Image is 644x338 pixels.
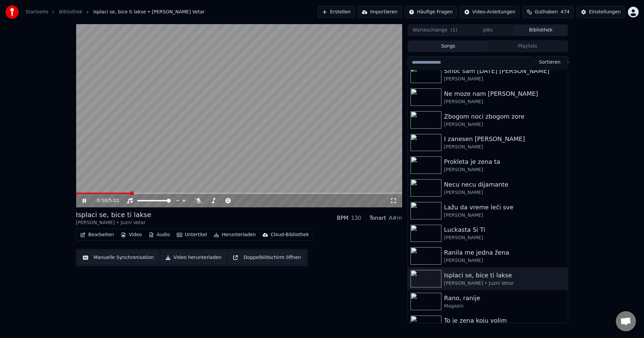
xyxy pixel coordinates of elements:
[25,9,48,15] a: Startseite
[76,219,151,226] div: [PERSON_NAME] • Juzni Vetar
[97,197,107,204] span: 0:50
[522,6,574,18] button: Guthaben474
[444,134,565,144] div: I zanesen [PERSON_NAME]
[535,9,558,15] span: Guthaben
[444,271,565,280] div: Isplaci se, bice ti lakse
[577,6,625,18] button: Einstellungen
[444,234,565,241] div: [PERSON_NAME]
[514,25,567,35] button: Bibliothek
[146,230,173,240] button: Audio
[78,252,158,264] button: Manuelle Synchronisation
[5,5,19,19] img: youka
[389,214,402,222] div: A#m
[444,303,565,310] div: Magazin
[211,230,258,240] button: Herunterladen
[444,225,565,234] div: Luckasta Si Ti
[460,6,520,18] button: Video-Anleitungen
[93,9,205,15] span: Isplaci se, bice ti lakse • [PERSON_NAME] Vetar
[539,59,560,66] span: Sortieren
[444,257,565,264] div: [PERSON_NAME]
[444,112,565,121] div: Zbogom noci zbogom zore
[444,144,565,150] div: [PERSON_NAME]
[560,9,570,15] span: 474
[444,66,565,76] div: Sinoć sam [DATE] [PERSON_NAME]
[318,6,355,18] button: Erstellen
[451,27,458,33] span: ( 1 )
[358,6,402,18] button: Importieren
[409,42,488,51] button: Songs
[76,210,151,219] div: Isplaci se, bice ti lakse
[444,280,565,287] div: [PERSON_NAME] • Juzni Vetar
[444,293,565,303] div: Rano, ranije
[589,9,621,15] div: Einstellungen
[444,248,565,257] div: Ranila me jedna žena
[616,311,636,331] div: Chat öffnen
[444,166,565,173] div: [PERSON_NAME]
[444,121,565,128] div: [PERSON_NAME]
[462,25,515,35] button: Jobs
[97,197,113,204] div: /
[444,189,565,196] div: [PERSON_NAME]
[109,197,119,204] span: 5:01
[488,42,567,51] button: Playlists
[444,212,565,219] div: [PERSON_NAME]
[444,180,565,189] div: Necu necu dijamante
[174,230,210,240] button: Untertitel
[444,89,565,98] div: Ne moze nam [PERSON_NAME]
[161,252,226,264] button: Video herunterladen
[25,9,205,15] nav: breadcrumb
[444,316,565,325] div: To je zena koju volim
[271,231,309,238] div: Cloud-Bibliothek
[444,203,565,212] div: Lažu da vreme leči sve
[409,25,462,35] button: Warteschlange
[444,98,565,105] div: [PERSON_NAME]
[444,157,565,166] div: Prokleta je zena ta
[118,230,145,240] button: Video
[77,230,117,240] button: Bearbeiten
[369,214,386,222] div: Tonart
[444,76,565,82] div: [PERSON_NAME]
[228,252,305,264] button: Doppelbildschirm öffnen
[351,214,362,222] div: 130
[405,6,457,18] button: Häufige Fragen
[337,214,348,222] div: BPM
[59,9,83,15] a: Bibliothek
